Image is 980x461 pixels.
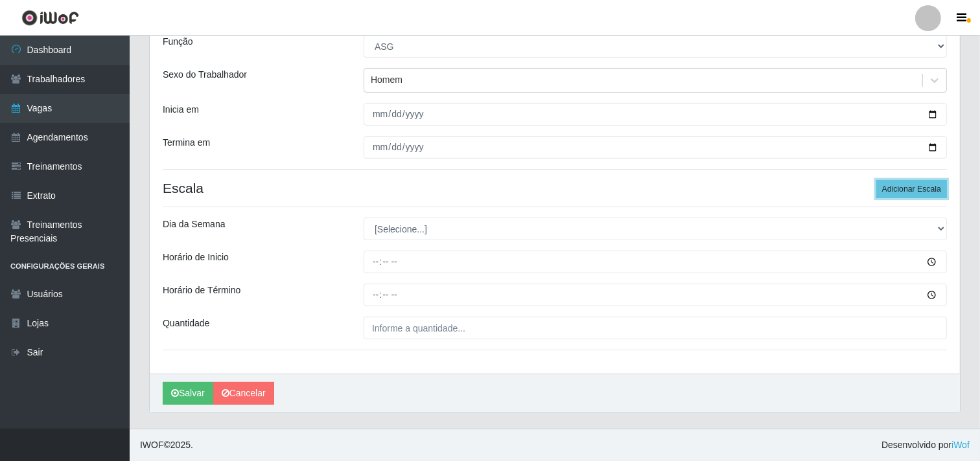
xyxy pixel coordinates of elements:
[364,317,947,339] input: Informe a quantidade...
[163,382,213,405] button: Salvar
[163,251,229,264] label: Horário de Inicio
[364,251,947,273] input: 00:00
[140,438,193,452] span: © 2025 .
[140,440,164,450] span: IWOF
[364,103,947,126] input: 00/00/0000
[163,180,947,196] h4: Escala
[364,284,947,306] input: 00:00
[876,180,947,198] button: Adicionar Escala
[163,218,226,231] label: Dia da Semana
[163,35,193,49] label: Função
[371,74,402,87] div: Homem
[163,68,247,82] label: Sexo do Trabalhador
[881,438,970,452] span: Desenvolvido por
[213,382,274,405] a: Cancelar
[364,136,947,159] input: 00/00/0000
[163,103,199,117] label: Inicia em
[163,317,209,330] label: Quantidade
[163,136,210,150] label: Termina em
[951,440,970,450] a: iWof
[163,284,240,297] label: Horário de Término
[21,10,79,26] img: CoreUI Logo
